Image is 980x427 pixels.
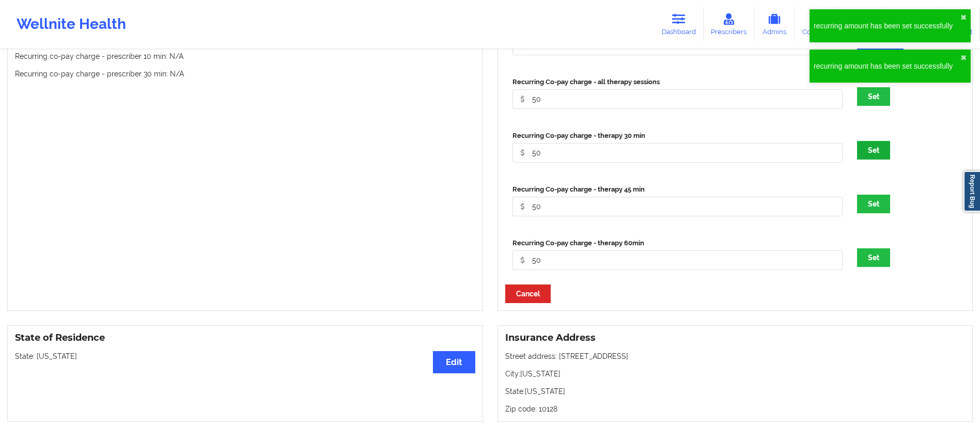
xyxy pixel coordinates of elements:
div: recurring amount has been set successfully [814,61,960,71]
label: Recurring Co-pay charge - therapy 60min [512,238,843,248]
button: Set [857,195,890,213]
label: Recurring Co-pay charge - therapy 45 min [512,184,843,195]
input: 60 [512,197,843,216]
a: Admins [754,7,795,41]
a: Prescribers [704,7,755,41]
label: Recurring Co-pay charge - all therapy sessions [512,77,843,87]
button: Set [857,141,890,160]
p: State: [US_STATE] [505,386,966,397]
button: close [960,54,967,62]
p: City: [US_STATE] [505,369,966,379]
p: State: [US_STATE] [15,351,475,361]
p: Zip code: 10128 [505,404,966,414]
p: Recurring co-pay charge - prescriber 10 min : N/A [15,51,475,61]
a: Coaches [795,7,837,41]
label: Recurring Co-pay charge - therapy 30 min [512,131,843,141]
a: Report Bug [963,171,980,212]
button: Set [857,248,890,267]
input: 60 [512,250,843,270]
h3: State of Residence [15,332,475,344]
button: close [960,13,967,22]
button: Set [857,87,890,106]
a: Dashboard [654,7,704,41]
div: recurring amount has been set successfully [814,21,960,31]
button: Cancel [505,284,551,303]
input: 60 [512,89,843,109]
p: Street address: [STREET_ADDRESS] [505,351,966,361]
h3: Insurance Address [505,332,966,344]
button: Edit [433,351,475,373]
input: 60 [512,143,843,163]
p: Recurring co-pay charge - prescriber 30 min : N/A [15,69,475,79]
